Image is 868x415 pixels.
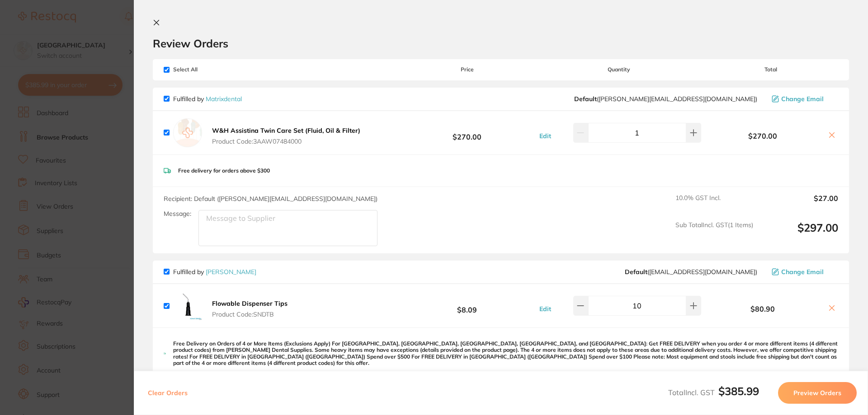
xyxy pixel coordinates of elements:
[212,299,288,308] b: Flowable Dispenser Tips
[535,66,703,73] span: Quantity
[209,126,363,145] button: W&H Assistina Twin Care Set (Fluid, Oil & Filter) Product Code:3AAW07484000
[400,124,534,141] b: $270.00
[209,299,290,318] button: Flowable Dispenser Tips Product Code:SNDTB
[769,268,838,276] button: Change Email
[145,382,190,404] button: Clear Orders
[778,382,857,404] button: Preview Orders
[212,311,288,318] span: Product Code: SNDTB
[574,95,757,103] span: peter@matrixdental.com.au
[668,388,759,397] span: Total Incl. GST
[781,268,824,275] span: Change Email
[400,298,534,314] b: $8.09
[675,194,753,214] span: 10.0 % GST Incl.
[206,95,242,103] a: Matrixdental
[153,37,849,50] h2: Review Orders
[675,221,753,246] span: Sub Total Incl. GST ( 1 Items)
[625,268,647,276] b: Default
[718,384,759,398] b: $385.99
[781,95,824,103] span: Change Email
[537,305,554,313] button: Edit
[769,95,838,103] button: Change Email
[173,95,242,103] p: Fulfilled by
[164,66,254,73] span: Select All
[400,66,534,73] span: Price
[625,268,757,275] span: save@adamdental.com.au
[164,210,191,218] label: Message:
[574,95,597,103] b: Default
[760,221,838,246] output: $297.00
[703,305,822,313] b: $80.90
[212,138,360,145] span: Product Code: 3AAW07484000
[164,195,377,203] span: Recipient: Default ( [PERSON_NAME][EMAIL_ADDRESS][DOMAIN_NAME] )
[178,168,270,174] p: Free delivery for orders above $300
[760,194,838,214] output: $27.00
[173,118,202,147] img: empty.jpg
[173,291,202,320] img: cXJzZzZqeQ
[173,268,256,275] p: Fulfilled by
[206,268,256,276] a: [PERSON_NAME]
[173,340,838,367] p: Free Delivery on Orders of 4 or More Items (Exclusions Apply) For [GEOGRAPHIC_DATA], [GEOGRAPHIC_...
[703,132,822,140] b: $270.00
[703,66,838,73] span: Total
[212,126,360,135] b: W&H Assistina Twin Care Set (Fluid, Oil & Filter)
[537,132,554,140] button: Edit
